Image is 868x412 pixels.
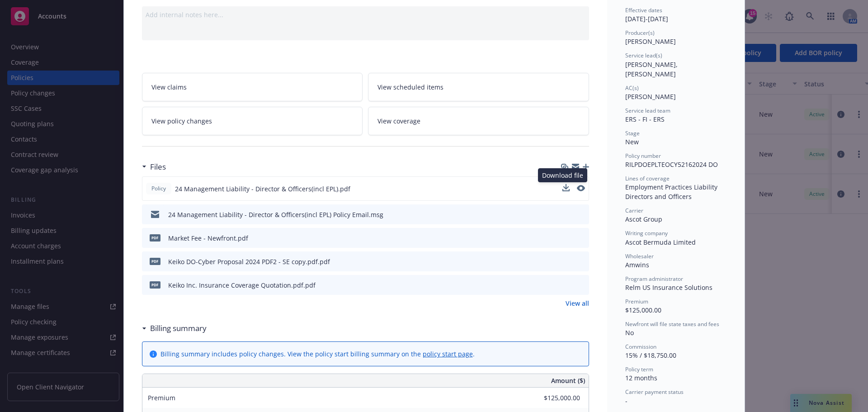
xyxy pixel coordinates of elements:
[625,137,639,146] span: New
[151,82,187,92] span: View claims
[625,320,719,328] span: Newfront will file state taxes and fees
[625,351,676,360] span: 15% / $18,750.00
[625,207,643,214] span: Carrier
[577,257,585,266] button: preview file
[625,37,676,46] span: [PERSON_NAME]
[625,192,726,201] div: Directors and Officers
[625,52,662,59] span: Service lead(s)
[625,365,653,373] span: Policy term
[562,184,570,191] button: download file
[577,210,585,219] button: preview file
[150,234,160,241] span: pdf
[368,107,589,135] a: View coverage
[625,129,640,137] span: Stage
[625,175,670,182] span: Lines of coverage
[625,107,670,114] span: Service lead team
[148,393,175,402] span: Premium
[377,82,443,92] span: View scheduled items
[625,306,661,314] span: $125,000.00
[563,210,570,219] button: download file
[625,115,665,123] span: ERS - FI - ERS
[142,161,166,173] div: Files
[563,233,570,243] button: download file
[577,185,585,191] button: preview file
[168,210,383,219] div: 24 Management Liability - Director & Officers(incl EPL) Policy Email.msg
[538,168,587,182] div: Download file
[625,160,718,169] span: RILPDOEPLTEOCY52162024 DO
[625,60,679,78] span: [PERSON_NAME], [PERSON_NAME]
[566,298,589,308] a: View all
[150,161,166,173] h3: Files
[625,343,656,350] span: Commission
[625,283,712,292] span: Relm US Insurance Solutions
[563,280,570,290] button: download file
[150,258,160,265] span: pdf
[625,298,648,305] span: Premium
[625,229,668,237] span: Writing company
[625,374,657,382] span: 12 months
[625,238,696,246] span: Ascot Bermuda Limited
[368,73,589,101] a: View scheduled items
[150,322,207,334] h3: Billing summary
[625,6,726,24] div: [DATE] - [DATE]
[625,92,676,101] span: [PERSON_NAME]
[151,116,212,126] span: View policy changes
[146,10,585,19] div: Add internal notes here...
[168,280,316,290] div: Keiko Inc. Insurance Coverage Quotation.pdf.pdf
[142,107,363,135] a: View policy changes
[527,391,585,405] input: 0.00
[625,252,654,260] span: Wholesaler
[160,349,475,359] div: Billing summary includes policy changes. View the policy start billing summary on the .
[142,322,207,334] div: Billing summary
[563,257,570,266] button: download file
[625,328,634,337] span: No
[625,182,726,192] div: Employment Practices Liability
[150,185,168,193] span: Policy
[150,281,160,288] span: pdf
[175,184,350,194] span: 24 Management Liability - Director & Officers(incl EPL).pdf
[551,376,585,385] span: Amount ($)
[142,73,363,101] a: View claims
[562,184,570,194] button: download file
[377,116,420,126] span: View coverage
[625,275,683,283] span: Program administrator
[625,397,627,405] span: -
[423,350,473,358] a: policy start page
[625,29,655,37] span: Producer(s)
[577,184,585,194] button: preview file
[577,233,585,243] button: preview file
[625,260,649,269] span: Amwins
[625,84,639,92] span: AC(s)
[168,233,248,243] div: Market Fee - Newfront.pdf
[168,257,330,266] div: Keiko DO-Cyber Proposal 2024 PDF2 - SE copy.pdf.pdf
[625,215,662,223] span: Ascot Group
[577,280,585,290] button: preview file
[625,388,684,396] span: Carrier payment status
[625,152,661,160] span: Policy number
[625,6,662,14] span: Effective dates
